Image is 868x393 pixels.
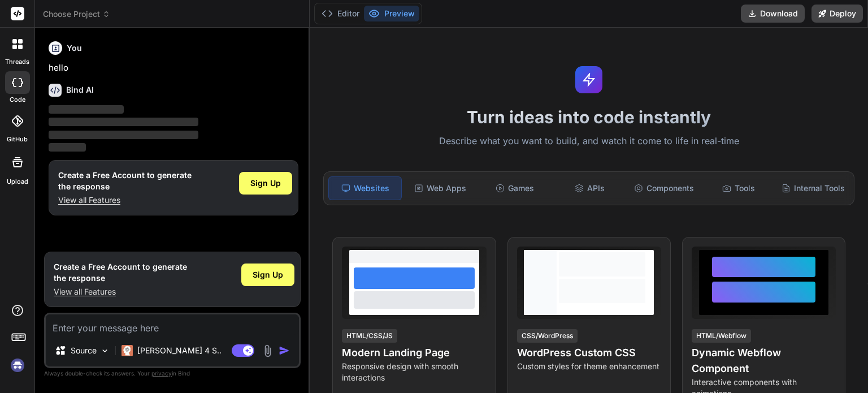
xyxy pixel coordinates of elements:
[328,176,402,200] div: Websites
[517,345,661,361] h4: WordPress Custom CSS
[692,345,836,377] h4: Dynamic Webflow Component
[741,5,805,23] button: Download
[261,344,274,357] img: attachment
[7,135,28,144] label: GitHub
[811,5,863,23] button: Deploy
[364,6,419,21] button: Preview
[49,143,86,152] span: ‌
[49,131,198,139] span: ‌
[316,107,861,127] h1: Turn ideas into code instantly
[49,118,198,126] span: ‌
[54,286,187,297] p: View all Features
[692,329,751,343] div: HTML/Webflow
[250,178,281,189] span: Sign Up
[67,42,82,54] h6: You
[100,346,110,356] img: Pick Models
[137,345,222,356] p: [PERSON_NAME] 4 S..
[517,329,578,343] div: CSS/WordPress
[342,329,397,343] div: HTML/CSS/JS
[58,170,192,192] h1: Create a Free Account to generate the response
[777,176,849,200] div: Internal Tools
[8,356,27,375] img: signin
[10,95,25,105] label: code
[316,134,861,149] p: Describe what you want to build, and watch it come to life in real-time
[58,195,192,206] p: View all Features
[253,269,283,280] span: Sign Up
[44,368,301,379] p: Always double-check its answers. Your in Bind
[151,370,172,377] span: privacy
[71,345,97,356] p: Source
[43,8,110,20] span: Choose Project
[553,176,626,200] div: APIs
[702,176,775,200] div: Tools
[404,176,476,200] div: Web Apps
[54,261,187,284] h1: Create a Free Account to generate the response
[342,345,486,361] h4: Modern Landing Page
[479,176,551,200] div: Games
[279,345,290,356] img: icon
[317,6,364,21] button: Editor
[7,177,28,187] label: Upload
[517,361,661,372] p: Custom styles for theme enhancement
[66,84,94,96] h6: Bind AI
[49,105,124,114] span: ‌
[49,62,298,75] p: hello
[5,57,29,67] label: threads
[121,345,133,356] img: Claude 4 Sonnet
[342,361,486,383] p: Responsive design with smooth interactions
[628,176,700,200] div: Components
